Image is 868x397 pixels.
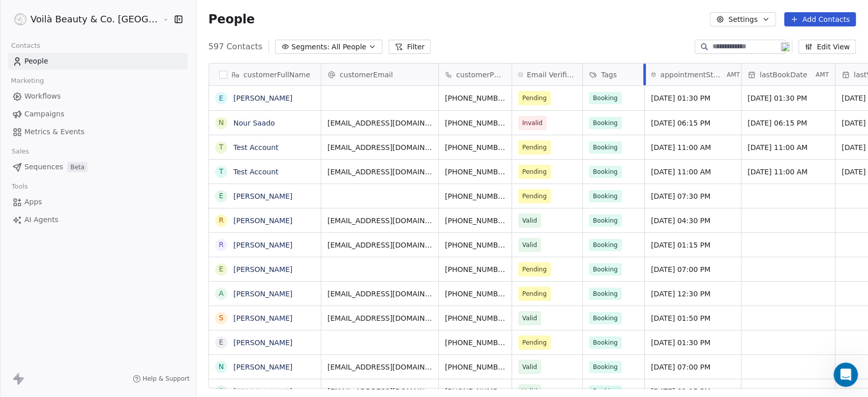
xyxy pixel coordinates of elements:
[327,289,432,299] span: [EMAIL_ADDRESS][DOMAIN_NAME]
[327,313,432,323] span: [EMAIL_ADDRESS][DOMAIN_NAME]
[445,264,505,274] span: [PHONE_NUMBER]
[79,149,187,159] div: Except if you have rectified it?
[233,119,275,127] a: Nour Saado
[24,162,63,172] span: Sequences
[651,142,735,152] span: [DATE] 11:00 AM
[445,289,505,299] span: [PHONE_NUMBER]
[651,191,735,201] span: [DATE] 07:30 PM
[209,86,321,389] div: grid
[781,42,790,51] img: 19.png
[651,264,735,274] span: [DATE] 07:00 PM
[24,127,84,137] span: Metrics & Events
[522,167,547,177] span: Pending
[589,288,622,300] span: Booking
[233,241,292,249] a: [PERSON_NAME]
[747,93,829,103] span: [DATE] 01:30 PM
[589,263,622,276] span: Booking
[445,313,505,323] span: [PHONE_NUMBER]
[8,159,188,175] a: SequencesBeta
[327,142,432,152] span: [EMAIL_ADDRESS][DOMAIN_NAME]
[233,192,292,200] a: [PERSON_NAME]
[583,64,644,85] div: Tags
[219,191,223,201] div: E
[589,190,622,202] span: Booking
[445,386,505,396] span: [PHONE_NUMBER]
[8,88,188,105] a: Workflows
[219,215,224,226] div: R
[219,313,223,323] div: S
[589,215,622,227] span: Booking
[445,362,505,372] span: [PHONE_NUMBER]
[218,361,223,372] div: N
[589,239,622,251] span: Booking
[522,313,537,323] span: Valid
[31,13,160,26] span: Voilà Beauty & Co. [GEOGRAPHIC_DATA]
[233,265,292,273] a: [PERSON_NAME]
[233,217,292,225] a: [PERSON_NAME]
[32,319,40,327] button: Emoji picker
[747,118,829,128] span: [DATE] 06:15 PM
[589,92,622,104] span: Booking
[651,338,735,348] span: [DATE] 01:30 PM
[589,141,622,154] span: Booking
[133,375,190,383] a: Help & Support
[522,216,537,226] span: Valid
[219,142,223,152] div: T
[388,40,431,54] button: Filter
[8,89,195,142] div: Manny says…
[445,216,505,226] span: [PHONE_NUMBER]
[50,166,195,188] div: I have tried again and still the same
[16,260,159,280] div: What "sender" name would you like to add ? I will add it and save the email.
[45,195,187,225] div: If you turn on the workflow, it will show an error stating that you need to add the email “sender.”
[727,71,740,79] span: AMT
[8,211,188,228] a: AI Agents
[445,118,505,128] span: [PHONE_NUMBER]
[651,386,735,396] span: [DATE] 02:15 PM
[8,53,188,70] a: People
[159,4,178,23] button: Home
[219,93,223,104] div: E
[29,6,45,22] img: Profile image for Mrinal
[8,106,188,123] a: Campaigns
[8,143,195,166] div: Manny says…
[522,289,547,299] span: Pending
[522,142,547,152] span: Pending
[747,142,829,152] span: [DATE] 11:00 AM
[45,96,187,135] div: Hi, [PERSON_NAME]. That’s a bug. Even if I add a sender, once I close and save the email, it dele...
[24,215,58,225] span: AI Agents
[7,179,32,194] span: Tools
[327,118,432,128] span: [EMAIL_ADDRESS][DOMAIN_NAME]
[747,167,829,177] span: [DATE] 11:00 AM
[589,166,622,178] span: Booking
[12,11,155,28] button: Voilà Beauty & Co. [GEOGRAPHIC_DATA]
[651,362,735,372] span: [DATE] 07:00 PM
[445,93,505,103] span: [PHONE_NUMBER]
[651,118,735,128] span: [DATE] 06:15 PM
[48,319,56,327] button: Gif picker
[8,166,195,189] div: Manny says…
[219,166,223,177] div: T
[445,142,505,152] span: [PHONE_NUMBER]
[522,338,547,348] span: Pending
[7,144,34,159] span: Sales
[651,313,735,323] span: [DATE] 01:50 PM
[208,12,255,27] span: People
[233,143,279,151] a: Test Account
[589,117,622,129] span: Booking
[67,162,87,172] span: Beta
[327,386,432,396] span: [EMAIL_ADDRESS][DOMAIN_NAME]
[16,289,102,295] div: [PERSON_NAME] • 34m ago
[327,362,432,372] span: [EMAIL_ADDRESS][DOMAIN_NAME]
[660,70,725,80] span: appointmentStartDateTime
[65,319,73,327] button: Start recording
[9,298,195,315] textarea: Message…
[8,239,195,305] div: Mrinal says…
[219,239,224,250] div: R
[651,93,735,103] span: [DATE] 01:30 PM
[244,70,310,80] span: customerFullName
[601,70,617,80] span: Tags
[522,240,537,250] span: Valid
[174,315,191,331] button: Send a message…
[37,89,195,141] div: Hi, [PERSON_NAME]. That’s a bug. Even if I add a sender, once I close and save the email, it dele...
[219,288,224,299] div: A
